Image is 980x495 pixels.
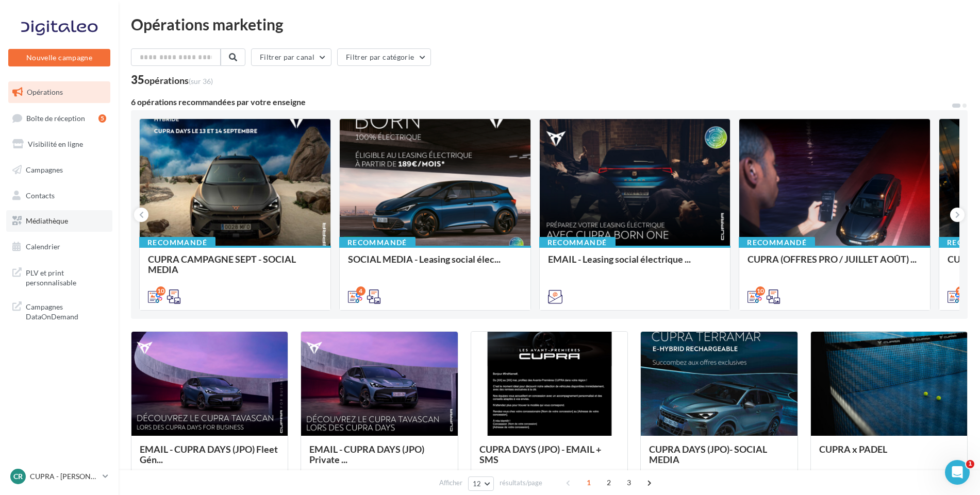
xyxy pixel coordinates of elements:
[8,49,110,66] button: Nouvelle campagne
[339,237,416,248] div: Recommandé
[8,467,110,486] a: CR CUPRA - [PERSON_NAME]
[28,140,83,148] span: Visibilité en ligne
[27,88,63,96] span: Opérations
[13,471,23,482] span: CR
[139,237,215,248] div: Recommandé
[500,478,542,488] span: résultats/page
[189,77,213,86] span: (sur 36)
[6,185,112,207] a: Contacts
[156,286,165,296] div: 10
[956,286,965,296] div: 11
[6,210,112,232] a: Médiathèque
[649,443,767,465] span: CUPRA DAYS (JPO)- SOCIAL MEDIA
[6,133,112,155] a: Visibilité en ligne
[739,237,815,248] div: Recommandé
[621,474,637,491] span: 3
[26,266,106,288] span: PLV et print personnalisable
[6,296,112,326] a: Campagnes DataOnDemand
[309,443,424,465] span: EMAIL - CUPRA DAYS (JPO) Private ...
[601,474,617,491] span: 2
[30,471,98,482] p: CUPRA - [PERSON_NAME]
[439,478,462,488] span: Afficher
[348,253,501,265] span: SOCIAL MEDIA - Leasing social élec...
[140,443,278,465] span: EMAIL - CUPRA DAYS (JPO) Fleet Gén...
[966,460,974,468] span: 1
[6,159,112,181] a: Campagnes
[468,476,494,491] button: 12
[148,253,296,275] span: CUPRA CAMPAGNE SEPT - SOCIAL MEDIA
[539,237,616,248] div: Recommandé
[26,113,85,122] span: Boîte de réception
[819,443,887,455] span: CUPRA x PADEL
[26,216,68,225] span: Médiathèque
[26,242,60,251] span: Calendrier
[131,16,968,32] div: Opérations marketing
[6,107,112,129] a: Boîte de réception5
[26,300,106,322] span: Campagnes DataOnDemand
[756,286,765,296] div: 10
[131,74,213,86] div: 35
[26,165,63,174] span: Campagnes
[6,262,112,292] a: PLV et print personnalisable
[580,474,597,491] span: 1
[6,236,112,258] a: Calendrier
[473,480,481,488] span: 12
[945,460,970,485] iframe: Intercom live chat
[6,81,112,103] a: Opérations
[548,253,691,265] span: EMAIL - Leasing social électrique ...
[144,76,213,85] div: opérations
[98,114,106,123] div: 5
[251,48,331,66] button: Filtrer par canal
[479,443,601,465] span: CUPRA DAYS (JPO) - EMAIL + SMS
[26,191,55,199] span: Contacts
[748,253,917,265] span: CUPRA (OFFRES PRO / JUILLET AOÛT) ...
[131,98,951,106] div: 6 opérations recommandées par votre enseigne
[356,286,366,296] div: 4
[337,48,431,66] button: Filtrer par catégorie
